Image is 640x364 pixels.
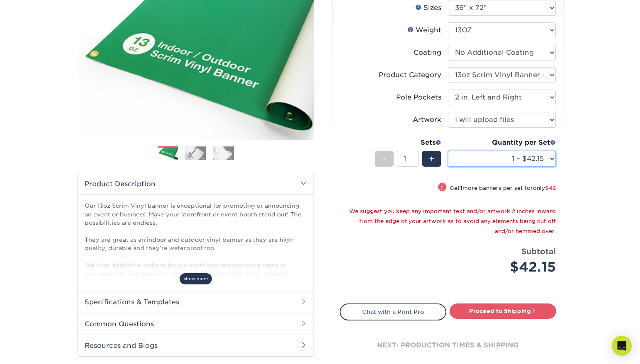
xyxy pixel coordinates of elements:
span: show more [180,273,212,284]
h2: Specifications & Templates [78,291,314,313]
h2: Common Questions [78,313,314,335]
img: Banners 01 [158,147,178,161]
div: $42.15 [454,257,556,277]
img: Banners 03 [213,146,234,160]
div: Artwork [413,115,441,125]
small: Get more banners per set for [450,185,556,193]
strong: 1 [460,185,462,191]
strong: Subtotal [521,247,556,256]
div: Pole Pockets [396,92,441,102]
div: Sizes [415,3,441,13]
div: Product Category [379,70,441,80]
div: Sets [375,138,441,148]
div: Quantity per Set [448,138,556,148]
img: Banners 02 [185,146,206,160]
h2: Resources and Blogs [78,335,314,356]
small: We suggest you keep any important text and/or artwork 2 inches inward from the edge of your artwo... [349,208,556,234]
span: $42 [545,185,556,191]
span: ! [441,183,443,192]
div: Coating [414,48,441,58]
span: + [429,153,434,165]
span: only [533,185,556,191]
a: Chat with a Print Pro [340,303,446,320]
a: Proceed to Shipping [450,303,556,318]
div: Open Intercom Messenger [612,336,632,356]
h2: Product Description [78,173,314,194]
span: - [382,153,386,165]
div: Weight [407,25,441,35]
